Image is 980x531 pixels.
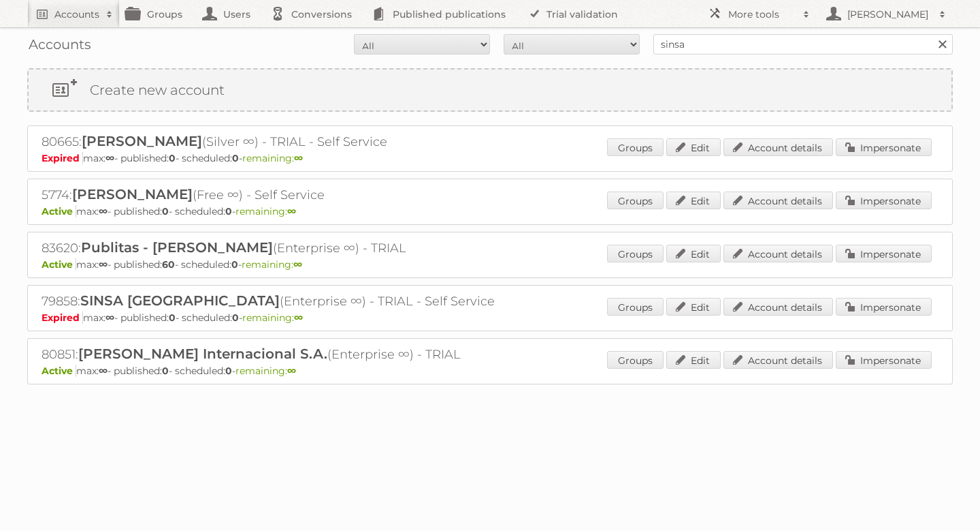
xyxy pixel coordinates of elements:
[29,70,951,110] a: Create new account
[81,239,273,256] span: Publitas - [PERSON_NAME]
[232,312,239,324] strong: 0
[42,152,938,164] p: max: - published: - scheduled: -
[242,152,303,164] span: remaining:
[723,245,833,262] a: Account details
[666,138,721,156] a: Edit
[607,245,664,262] a: Groups
[54,7,99,21] h2: Accounts
[42,186,518,204] h2: 5774: (Free ∞) - Self Service
[235,365,296,377] span: remaining:
[78,346,327,362] span: [PERSON_NAME] Internacional S.A.
[607,138,664,156] a: Groups
[225,365,232,377] strong: 0
[287,205,296,217] strong: ∞
[666,192,721,209] a: Edit
[42,258,76,271] span: Active
[836,192,932,209] a: Impersonate
[42,205,76,217] span: Active
[723,298,833,316] a: Account details
[162,258,175,271] strong: 60
[294,312,303,324] strong: ∞
[72,186,193,202] span: [PERSON_NAME]
[294,152,303,164] strong: ∞
[242,258,302,271] span: remaining:
[162,205,169,217] strong: 0
[82,133,202,149] span: [PERSON_NAME]
[42,205,938,217] p: max: - published: - scheduled: -
[105,312,114,324] strong: ∞
[723,192,833,209] a: Account details
[607,192,664,209] a: Groups
[80,292,280,309] span: SINSA [GEOGRAPHIC_DATA]
[666,298,721,316] a: Edit
[242,312,303,324] span: remaining:
[42,292,518,310] h2: 79858: (Enterprise ∞) - TRIAL - Self Service
[99,258,108,271] strong: ∞
[42,346,518,363] h2: 80851: (Enterprise ∞) - TRIAL
[42,312,938,324] p: max: - published: - scheduled: -
[42,365,938,377] p: max: - published: - scheduled: -
[42,133,518,151] h2: 80665: (Silver ∞) - TRIAL - Self Service
[99,365,108,377] strong: ∞
[42,239,518,257] h2: 83620: (Enterprise ∞) - TRIAL
[42,312,83,324] span: Expired
[99,205,108,217] strong: ∞
[169,312,176,324] strong: 0
[836,138,932,156] a: Impersonate
[293,258,302,271] strong: ∞
[231,258,238,271] strong: 0
[232,152,239,164] strong: 0
[836,298,932,316] a: Impersonate
[235,205,296,217] span: remaining:
[666,245,721,262] a: Edit
[42,365,76,377] span: Active
[607,298,664,316] a: Groups
[728,7,796,21] h2: More tools
[844,7,932,21] h2: [PERSON_NAME]
[836,351,932,369] a: Impersonate
[666,351,721,369] a: Edit
[723,351,833,369] a: Account details
[287,365,296,377] strong: ∞
[607,351,664,369] a: Groups
[169,152,176,164] strong: 0
[42,258,938,271] p: max: - published: - scheduled: -
[42,152,83,164] span: Expired
[836,245,932,262] a: Impersonate
[162,365,169,377] strong: 0
[225,205,232,217] strong: 0
[723,138,833,156] a: Account details
[105,152,114,164] strong: ∞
